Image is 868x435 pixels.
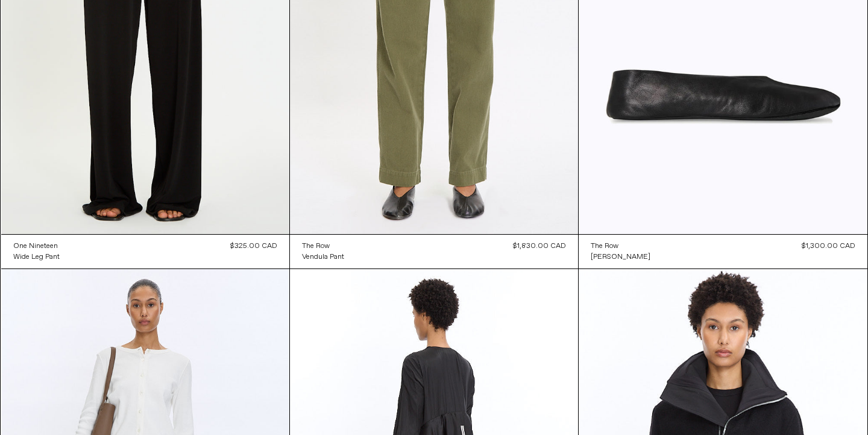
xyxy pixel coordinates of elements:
[13,241,58,252] div: One Nineteen
[13,252,60,262] a: Wide Leg Pant
[591,252,650,262] a: [PERSON_NAME]
[13,241,60,252] a: One Nineteen
[230,241,277,252] div: $325.00 CAD
[302,241,330,252] div: The Row
[802,241,855,252] div: $1,300.00 CAD
[591,241,650,252] a: The Row
[302,252,344,262] a: Vendula Pant
[513,241,566,252] div: $1,830.00 CAD
[302,241,344,252] a: The Row
[591,241,618,252] div: The Row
